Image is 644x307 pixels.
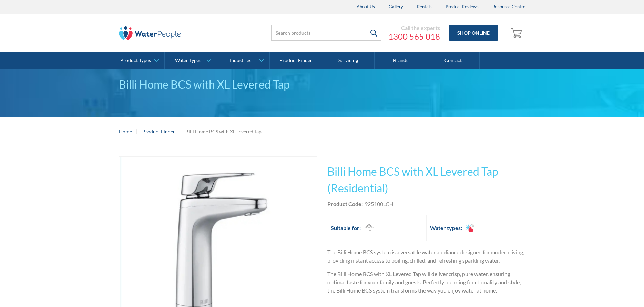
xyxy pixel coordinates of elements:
a: Product Finder [142,128,175,135]
input: Search products [271,25,381,41]
a: Product Types [112,52,164,69]
h2: Suitable for: [331,224,361,232]
div: Billi Home BCS with XL Levered Tap [119,76,525,93]
a: Contact [427,52,480,69]
iframe: podium webchat widget bubble [575,273,644,307]
h1: Billi Home BCS with XL Levered Tap (Residential) [327,163,525,196]
strong: Product Code: [327,201,363,207]
h2: Water types: [430,224,462,232]
p: The Billi Home BCS system is a versatile water appliance designed for modern living, providing in... [327,248,525,265]
img: The Water People [119,26,181,40]
a: Water Types [165,52,217,69]
div: Call the experts [388,24,440,31]
img: shopping cart [511,27,524,38]
a: Product Finder [270,52,322,69]
div: Water Types [175,58,201,63]
p: The Billi Home BCS with XL Levered Tap will deliver crisp, pure water, ensuring optimal taste for... [327,270,525,295]
a: Open cart [509,25,525,41]
div: Industries [230,58,251,63]
a: Shop Online [449,25,498,41]
div: | [135,127,139,135]
div: Product Types [120,58,151,63]
a: Brands [375,52,427,69]
a: Industries [217,52,269,69]
a: Home [119,128,132,135]
div: Billi Home BCS with XL Levered Tap [185,128,262,135]
div: | [178,127,182,135]
div: 925100LCH [365,200,393,208]
a: 1300 565 018 [388,31,440,42]
a: Servicing [322,52,375,69]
